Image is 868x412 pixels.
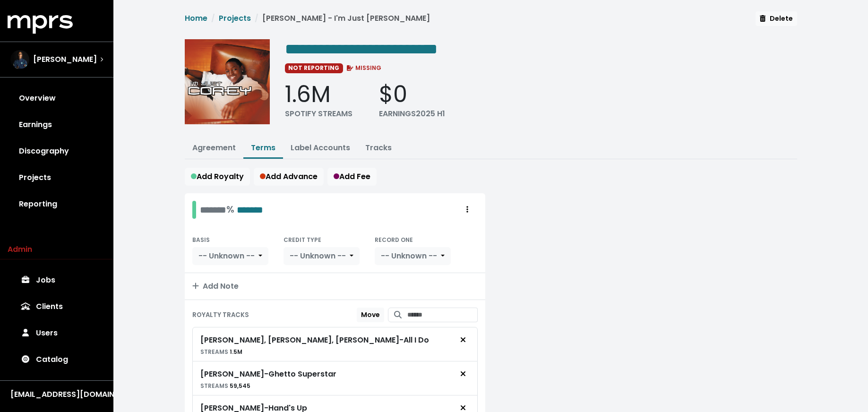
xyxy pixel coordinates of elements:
span: -- Unknown -- [381,250,437,261]
button: Delete [756,11,797,26]
a: Projects [8,164,106,191]
button: Remove royalty target [453,365,473,383]
span: -- Unknown -- [290,250,346,261]
span: Move [361,310,380,319]
span: [PERSON_NAME] [33,54,97,65]
button: Add Royalty [185,168,250,186]
button: Royalty administration options [457,201,478,219]
span: Edit value [200,205,226,215]
button: Remove royalty target [453,331,473,349]
button: Move [357,308,384,322]
button: [EMAIL_ADDRESS][DOMAIN_NAME] [8,388,106,401]
img: The selected account / producer [10,50,29,69]
nav: breadcrumb [185,13,430,32]
span: Edit value [285,42,438,57]
div: SPOTIFY STREAMS [285,108,352,120]
div: [PERSON_NAME] - Ghetto Superstar [200,369,336,380]
span: Delete [760,14,792,23]
span: Add Note [192,281,239,292]
a: Terms [251,142,275,153]
div: [EMAIL_ADDRESS][DOMAIN_NAME] [10,389,103,400]
span: -- Unknown -- [198,250,255,261]
button: -- Unknown -- [284,247,360,265]
span: Add Advance [260,171,318,182]
a: Projects [219,13,251,24]
a: Reporting [8,191,106,217]
span: Edit value [237,205,263,215]
li: [PERSON_NAME] - I'm Just [PERSON_NAME] [251,13,430,24]
small: CREDIT TYPE [284,236,321,244]
button: -- Unknown -- [192,247,268,265]
span: Add Fee [334,171,370,182]
button: Add Advance [254,168,324,186]
a: Catalog [8,346,106,373]
a: Clients [8,293,106,320]
div: EARNINGS 2025 H1 [379,108,445,120]
span: Add Royalty [191,171,244,182]
a: Earnings [8,112,106,138]
span: NOT REPORTING [285,63,344,73]
span: MISSING [345,64,381,72]
a: Agreement [192,142,236,153]
img: Album cover for this project [185,39,270,124]
a: Overview [8,85,106,112]
small: RECORD ONE [375,236,413,244]
span: STREAMS [200,348,228,356]
span: STREAMS [200,382,228,390]
a: Users [8,320,106,346]
button: -- Unknown -- [375,247,451,265]
a: Home [185,13,207,24]
small: 59,545 [200,382,250,390]
small: 1.5M [200,348,242,356]
small: ROYALTY TRACKS [192,310,249,319]
a: Jobs [8,267,106,293]
button: Add Fee [327,168,377,186]
a: Discography [8,138,106,164]
input: Search for tracks by title and link them to this royalty [407,308,478,322]
div: [PERSON_NAME], [PERSON_NAME], [PERSON_NAME] - All I Do [200,335,429,346]
a: Label Accounts [291,142,350,153]
small: BASIS [192,236,210,244]
div: 1.6M [285,81,352,108]
span: % [226,203,234,216]
div: $0 [379,81,445,108]
a: mprs logo [8,18,73,29]
button: Add Note [185,273,485,300]
a: Tracks [365,142,392,153]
